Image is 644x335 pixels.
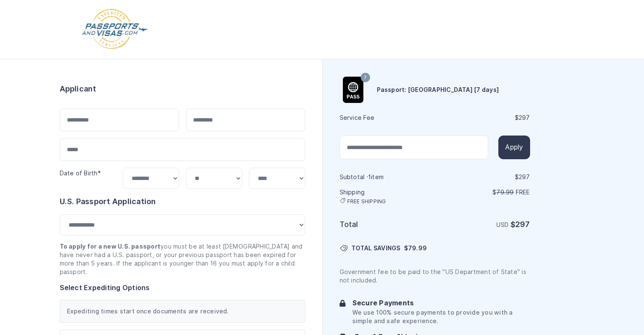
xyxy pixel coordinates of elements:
span: 7 [364,72,367,83]
h6: Secure Payments [352,298,530,308]
span: TOTAL SAVINGS [351,244,401,252]
h6: Total [340,219,434,230]
p: you must be at least [DEMOGRAPHIC_DATA] and have never had a U.S. passport, or your previous pass... [60,242,305,276]
span: $ [404,244,427,252]
span: 1 [368,174,371,180]
h6: Shipping [340,188,434,205]
p: $ [436,188,530,197]
h6: Applicant [60,83,97,95]
h6: Select Expediting Options [60,283,305,293]
h6: U.S. Passport Application [60,196,305,208]
button: Apply [498,136,530,159]
p: Government fee to be paid to the "US Department of State" is not included. [340,268,530,285]
h6: Subtotal · item [340,173,434,181]
div: $ [436,114,530,122]
img: Product Name [340,77,366,103]
h6: Service Fee [340,114,434,122]
div: $ [436,173,530,181]
span: 79.99 [496,189,514,196]
div: Expediting times start once documents are received. [60,300,305,323]
span: 79.99 [408,245,427,252]
span: 297 [519,114,530,121]
strong: $ [511,220,530,229]
h6: Passport: [GEOGRAPHIC_DATA] [7 days] [377,86,499,94]
strong: To apply for a new U.S. passport [60,243,161,250]
span: Free [516,189,530,196]
span: 297 [519,174,530,180]
label: Date of Birth* [60,170,101,177]
p: We use 100% secure payments to provide you with a simple and safe experience. [352,308,530,325]
span: 297 [515,220,530,229]
img: Logo [81,8,148,50]
span: FREE SHIPPING [347,198,386,205]
span: USD [496,221,509,228]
